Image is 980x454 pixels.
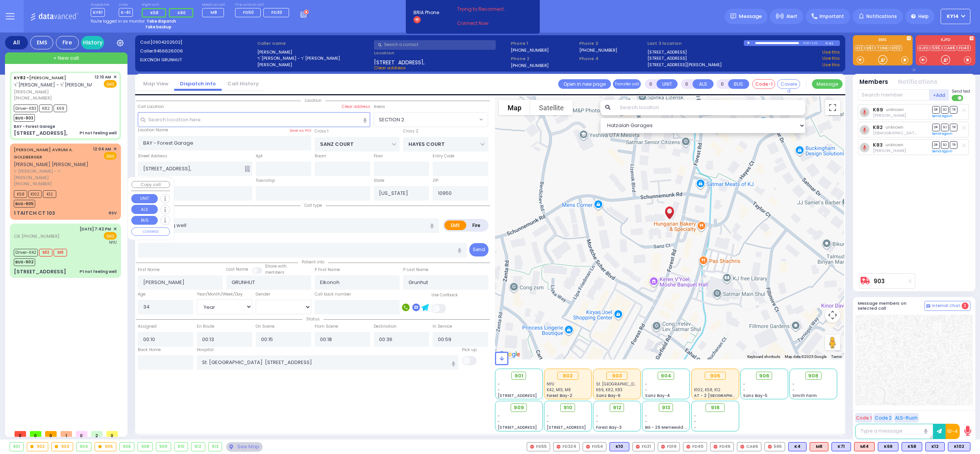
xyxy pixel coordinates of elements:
[812,79,843,89] button: Message
[874,278,885,284] a: 903
[962,302,969,309] span: 2
[822,49,840,56] a: Use this
[613,404,621,412] span: 912
[768,445,772,449] img: red-radio-icon.svg
[579,40,645,47] span: Phone 3
[948,442,970,451] div: BLS
[932,131,952,136] a: Send again
[413,9,439,16] span: BRIA Phone
[858,89,929,101] input: Search member
[825,307,840,323] button: Map camera controls
[256,153,263,159] label: Apt
[786,13,797,20] span: Alert
[226,266,248,273] label: Last Name
[854,442,875,451] div: ALS
[433,323,452,330] label: In Service
[950,106,957,113] span: TR
[497,349,522,359] a: Open this area in Google Maps (opens a new window)
[14,147,73,160] a: [PERSON_NAME] AVRUM A. GOLDBERGER
[941,124,949,131] span: SO
[705,372,726,380] div: 905
[728,79,749,89] button: BUS
[113,146,117,152] span: ✕
[138,153,167,159] label: Street Address
[932,303,960,309] span: Internal Chat
[15,431,26,437] span: 0
[104,80,117,88] span: EMS
[298,259,328,265] span: Patient info
[898,78,938,87] button: Notifications
[647,62,722,68] a: [STREET_ADDRESS][PERSON_NAME]
[14,161,88,168] span: [PERSON_NAME] [PERSON_NAME]
[14,233,59,239] span: CB: [PHONE_NUMBER]
[140,39,255,46] label: Cad:
[191,443,205,451] div: 912
[106,431,118,437] span: 0
[511,47,549,53] label: [PHONE_NUMBER]
[289,128,311,133] label: Save as POI
[825,100,840,115] button: Toggle fullscreen view
[14,89,92,95] span: [PERSON_NAME]
[873,130,952,136] span: Shia Grunhut
[875,45,889,51] a: TONE
[714,445,717,449] img: red-radio-icon.svg
[469,243,488,256] button: Send
[39,249,52,256] span: M13
[14,82,101,88] span: ר' [PERSON_NAME] - ר' [PERSON_NAME]
[27,443,48,451] div: 902
[342,104,370,110] label: Clear address
[109,210,117,216] div: RSV
[931,45,942,51] a: 595
[77,443,91,451] div: 904
[256,291,270,297] label: Gender
[76,431,87,437] span: 0
[142,3,196,7] label: Night unit
[138,291,145,297] label: Age
[808,372,818,380] span: 908
[222,80,265,87] a: Call History
[81,36,104,49] a: History
[131,181,170,188] button: Copy call
[175,443,188,451] div: 910
[211,9,217,15] span: M8
[825,40,840,46] div: K-61
[131,216,158,225] button: BUS
[257,49,372,56] label: [PERSON_NAME]
[131,205,158,214] button: ALS
[243,9,254,15] span: FD50
[43,190,56,198] span: K12
[873,107,883,113] a: K69
[929,89,949,101] button: +Add
[932,114,952,118] a: Send again
[788,442,807,451] div: BLS
[514,404,524,412] span: 909
[403,267,428,273] label: P Last Name
[30,11,81,21] img: Logo
[645,387,647,393] span: -
[947,13,959,20] span: KY14
[952,88,970,94] span: Send text
[120,443,134,451] div: 906
[156,443,171,451] div: 909
[596,419,598,425] span: -
[662,404,670,412] span: 913
[894,413,919,423] button: ALS-Rush
[950,124,957,131] span: TR
[431,292,458,298] label: Use Callback
[866,13,897,20] span: Notifications
[645,419,647,425] span: -
[138,112,371,127] input: Search location here
[942,45,957,51] a: CAR6
[822,55,840,62] a: Use this
[138,323,157,330] label: Assigned
[457,20,518,27] a: Connect Now
[113,226,117,232] span: ✕
[586,445,590,449] img: red-radio-icon.svg
[265,269,284,275] span: members
[197,355,459,370] input: Search hospital
[810,39,811,47] div: /
[14,209,55,217] div: 1 TAITCH CT 103
[822,62,840,68] a: Use this
[256,323,274,330] label: On Scene
[530,100,573,115] button: Show satellite imagery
